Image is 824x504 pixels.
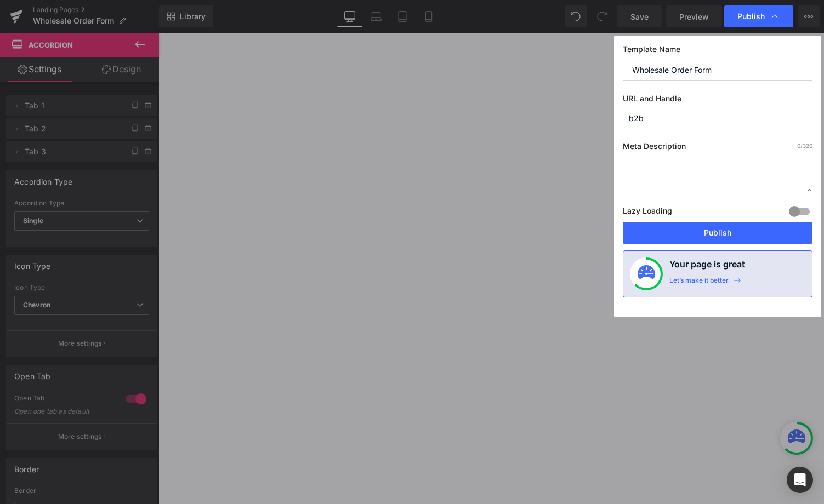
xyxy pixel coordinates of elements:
label: Meta Description [623,141,812,156]
span: 0 [797,142,800,149]
h4: Your page is great [669,257,745,276]
span: /320 [797,142,812,149]
button: Publish [623,222,812,244]
div: Let’s make it better [669,276,729,290]
label: Lazy Loading [623,204,672,222]
label: URL and Handle [623,94,812,108]
img: onboarding-status.svg [638,265,655,283]
span: Publish [737,12,765,21]
div: Open Intercom Messenger [787,467,813,493]
label: Template Name [623,44,812,59]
